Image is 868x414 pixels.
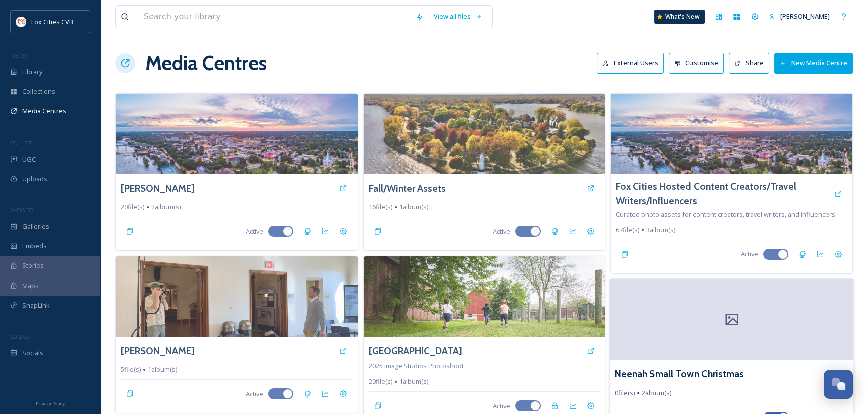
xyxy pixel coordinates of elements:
img: IMG_5841.jpg [116,256,358,337]
button: Share [729,53,769,73]
span: Active [246,389,263,399]
a: Customise [669,53,729,73]
span: 67 file(s) [616,225,639,235]
a: Fox Cities Hosted Content Creators/Travel Writers/Influencers [616,179,829,208]
span: Socials [22,348,43,358]
a: [PERSON_NAME] [121,344,195,358]
a: What's New [654,10,705,24]
span: Galleries [22,222,49,231]
span: SOCIALS [10,333,30,340]
span: 2 album(s) [642,388,672,397]
a: [GEOGRAPHIC_DATA] [369,344,462,358]
span: 20 file(s) [121,202,144,212]
span: Active [493,227,510,236]
button: External Users [597,53,664,73]
span: Uploads [22,174,47,184]
span: Maps [22,281,39,291]
span: 1 album(s) [399,377,428,386]
a: External Users [597,53,669,73]
span: 1 album(s) [399,202,428,212]
span: Active [493,401,510,411]
a: Neenah Small Town Christmas [615,367,744,381]
h1: Media Centres [145,48,267,78]
span: Active [741,249,758,259]
button: Open Chat [824,370,853,399]
span: Fox Cities CVB [31,17,73,26]
span: 16 file(s) [369,202,392,212]
span: Active [246,227,263,236]
span: 2 album(s) [151,202,181,212]
span: Embeds [22,241,47,251]
img: 3856-wl-BKMEP9UQODJ5IUSBHP9FUUN3PG.jpg [116,94,358,174]
a: [PERSON_NAME] [121,181,195,196]
input: Search your library [139,6,411,28]
span: 1 album(s) [148,365,177,374]
span: Library [22,67,42,77]
span: [PERSON_NAME] [780,12,830,21]
span: 0 file(s) [615,388,635,397]
span: 2025 Image Studios Photoshoot [369,361,464,370]
span: Collections [22,87,55,96]
button: New Media Centre [774,53,853,73]
img: 3856-wl-BKMEP9UQODJ5IUSBHP9FUUN3PG.jpg [611,94,852,174]
span: SnapLink [22,301,50,310]
span: 20 file(s) [369,377,392,386]
button: Customise [669,53,724,73]
span: 5 file(s) [121,365,141,374]
img: 3856-wl-e278082d-c67c-4042-8bbb-e4fe561b503b.jpeg [364,94,605,174]
img: images.png [16,17,26,27]
a: Fall/Winter Assets [369,181,446,196]
span: COLLECT [10,139,32,147]
span: Privacy Policy [36,400,65,407]
img: _B1_2503.JPG [364,256,605,337]
a: Privacy Policy [36,397,65,409]
span: Curated photo assets for content creators, travel writers, and influencers. [616,210,837,219]
a: View all files [429,7,487,26]
span: WIDGETS [10,206,33,214]
span: MEDIA [10,52,28,59]
span: Stories [22,261,44,270]
a: [PERSON_NAME] [764,7,835,26]
span: 3 album(s) [646,225,675,235]
span: Media Centres [22,106,66,116]
span: UGC [22,155,36,164]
